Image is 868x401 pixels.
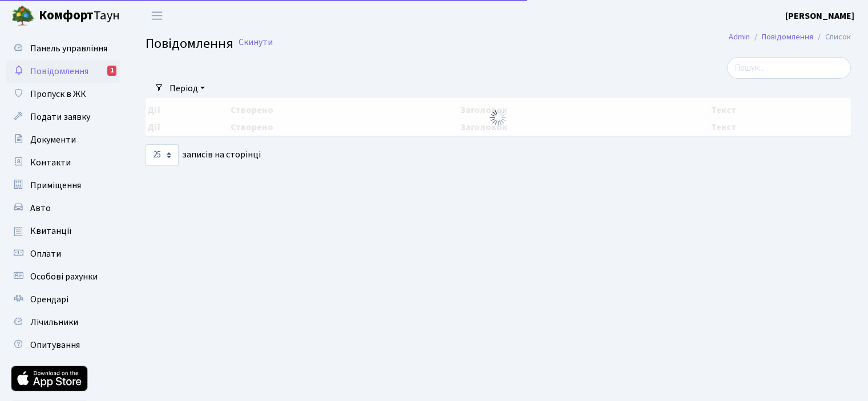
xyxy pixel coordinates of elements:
[6,288,120,311] a: Орендарі
[6,83,120,106] a: Пропуск в ЖК
[143,6,171,25] button: Переключити навігацію
[489,108,507,127] img: Обробка...
[146,34,233,54] span: Повідомлення
[30,270,98,283] span: Особові рахунки
[6,220,120,242] a: Квитанції
[30,133,76,146] span: Документи
[30,293,68,306] span: Орендарі
[6,60,120,83] a: Повідомлення1
[30,88,86,100] span: Пропуск в ЖК
[30,316,78,329] span: Лічильники
[785,9,854,23] a: [PERSON_NAME]
[107,66,116,76] div: 1
[6,311,120,334] a: Лічильники
[30,248,61,260] span: Оплати
[146,144,179,166] select: записів на сторінці
[6,106,120,128] a: Подати заявку
[11,5,34,27] img: logo.png
[30,179,81,192] span: Приміщення
[6,334,120,357] a: Опитування
[729,31,750,43] a: Admin
[239,37,273,48] a: Скинути
[6,265,120,288] a: Особові рахунки
[712,25,868,49] nav: breadcrumb
[6,151,120,174] a: Контакти
[762,31,813,43] a: Повідомлення
[146,144,261,166] label: записів на сторінці
[6,37,120,60] a: Панель управління
[785,10,854,22] b: [PERSON_NAME]
[727,57,851,79] input: Пошук...
[30,339,80,351] span: Опитування
[30,42,107,55] span: Панель управління
[6,128,120,151] a: Документи
[39,6,120,26] span: Таун
[30,202,51,214] span: Авто
[30,156,71,169] span: Контакти
[30,225,72,237] span: Квитанції
[6,197,120,220] a: Авто
[6,174,120,197] a: Приміщення
[30,65,88,78] span: Повідомлення
[6,242,120,265] a: Оплати
[813,31,851,43] li: Список
[30,111,90,123] span: Подати заявку
[165,79,209,98] a: Період
[39,6,94,25] b: Комфорт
